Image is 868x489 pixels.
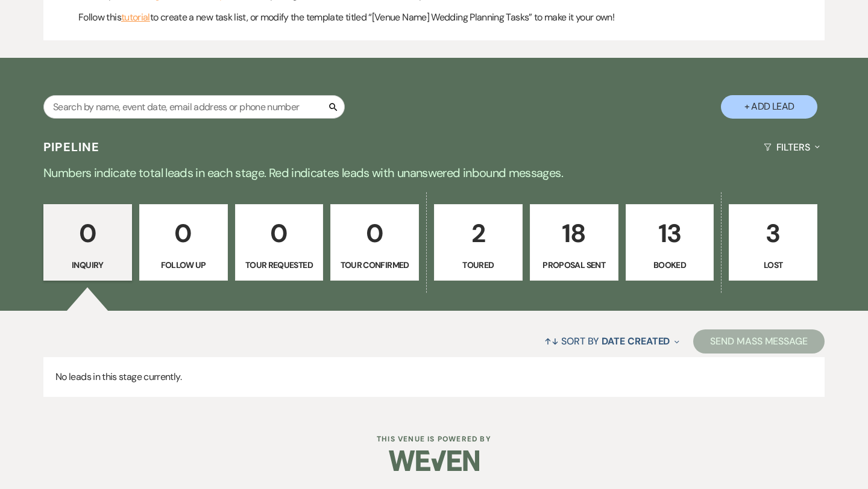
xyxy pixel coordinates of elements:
[442,213,515,254] p: 2
[759,131,825,163] button: Filters
[693,329,825,354] button: Send Mass Message
[626,204,714,281] a: 13Booked
[43,357,825,397] p: No leads in this stage currently.
[721,95,817,119] button: + Add Lead
[434,204,523,281] a: 2Toured
[634,258,706,272] p: Booked
[139,204,228,281] a: 0Follow Up
[243,258,316,272] p: Tour Requested
[538,258,611,272] p: Proposal Sent
[338,258,411,272] p: Tour Confirmed
[243,213,316,254] p: 0
[43,139,100,155] h3: Pipeline
[602,335,670,347] span: Date Created
[121,10,150,25] a: tutorial
[51,258,124,272] p: Inquiry
[544,335,559,347] span: ↑↓
[43,204,132,281] a: 0Inquiry
[539,325,684,357] button: Sort By Date Created
[737,213,810,254] p: 3
[338,213,411,254] p: 0
[737,258,810,272] p: Lost
[538,213,611,254] p: 18
[530,204,618,281] a: 18Proposal Sent
[78,10,817,25] p: Follow this to create a new task list, or modify the template titled “[Venue Name] Wedding Planni...
[235,204,324,281] a: 0Tour Requested
[330,204,419,281] a: 0Tour Confirmed
[43,95,345,119] input: Search by name, event date, email address or phone number
[51,213,124,254] p: 0
[389,440,479,482] img: Weven Logo
[729,204,817,281] a: 3Lost
[147,258,220,272] p: Follow Up
[147,213,220,254] p: 0
[634,213,706,254] p: 13
[442,258,515,272] p: Toured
